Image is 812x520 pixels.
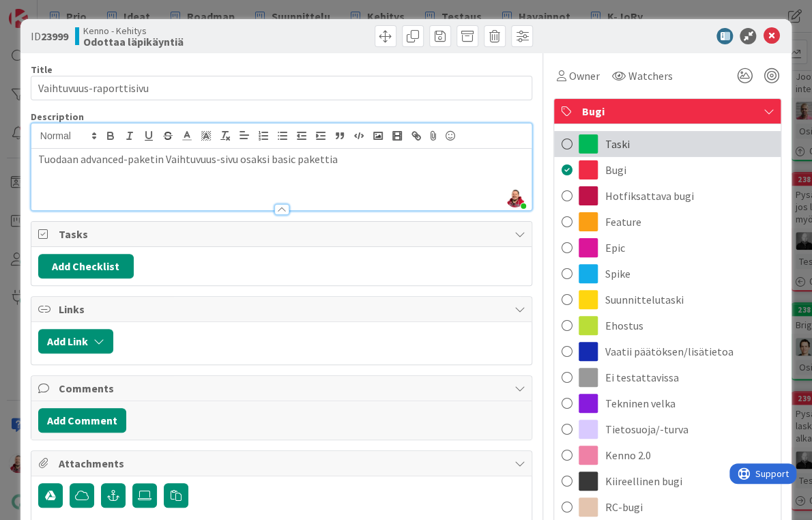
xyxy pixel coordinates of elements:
span: Taski [605,136,629,152]
span: Bugi [605,162,626,178]
label: Title [31,63,53,76]
span: Vaatii päätöksen/lisätietoa [605,343,733,360]
span: Kiireellinen bugi [605,473,682,489]
span: Watchers [628,68,672,84]
b: Odottaa läpikäyntiä [83,36,184,47]
span: Ehostus [605,317,643,334]
span: Kenno - Kehitys [83,25,184,36]
button: Add Link [38,329,113,353]
span: Bugi [581,103,756,119]
span: Suunnittelutaski [605,291,683,308]
span: RC-bugi [605,499,642,515]
span: Ei testattavissa [605,369,678,386]
span: Kenno 2.0 [605,447,650,463]
span: Support [26,2,59,18]
span: Spike [605,265,630,282]
span: Feature [605,214,641,230]
span: Tasks [59,226,508,242]
p: Tuodaan advanced-paketin Vaihtuvuus-sivu osaksi basic pakettia [38,151,525,167]
button: Add Checklist [38,254,134,278]
span: Owner [568,68,599,84]
span: Attachments [59,455,508,472]
b: 23999 [41,29,68,43]
span: Hotfiksattava bugi [605,188,693,204]
span: Epic [605,240,624,256]
input: type card name here... [31,76,533,100]
span: Links [59,301,508,317]
span: Tietosuoja/-turva [605,421,688,437]
img: rJRasW2U2EjWY5qbspUOAKri0edkzqAk.jpeg [506,188,525,207]
span: Comments [59,380,508,396]
span: ID [31,28,68,44]
span: Description [31,111,84,123]
button: Add Comment [38,408,126,433]
span: Tekninen velka [605,395,675,411]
